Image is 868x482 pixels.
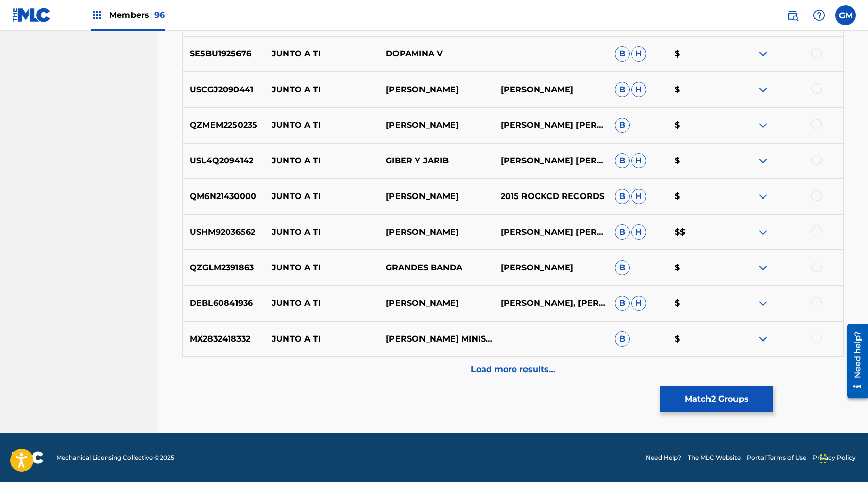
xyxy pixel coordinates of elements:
[668,226,729,238] p: $$
[265,226,379,238] p: JUNTO A TI
[91,9,103,21] img: Top Rightsholders
[668,262,729,274] p: $
[631,189,646,204] span: H
[379,155,493,167] p: GIBER Y JARIB
[688,453,741,462] a: The MLC Website
[379,48,493,60] p: DOPAMINA V
[809,5,829,25] div: Help
[820,443,826,474] div: Arrastrar
[265,83,379,96] p: JUNTO A TI
[615,296,630,311] span: B
[835,5,856,25] div: User Menu
[183,262,265,274] p: QZGLM2391863
[668,297,729,309] p: $
[471,363,555,376] p: Load more results...
[668,190,729,203] p: $
[379,83,493,96] p: [PERSON_NAME]
[813,9,825,21] img: help
[183,83,265,96] p: USCGJ2090441
[786,9,799,21] img: search
[757,119,769,131] img: expand
[782,5,803,25] a: Public Search
[183,190,265,203] p: QM6N21430000
[379,262,493,274] p: GRANDES BANDA
[493,226,608,238] p: [PERSON_NAME] [PERSON_NAME]
[615,189,630,204] span: B
[631,82,646,97] span: H
[379,333,493,345] p: [PERSON_NAME] MINISTRY
[615,331,630,347] span: B
[493,83,608,96] p: [PERSON_NAME]
[817,433,868,482] div: Widget de chat
[493,155,608,167] p: [PERSON_NAME] [PERSON_NAME]
[183,48,265,60] p: SE5BU1925676
[183,333,265,345] p: MX2832418332
[757,297,769,309] img: expand
[668,83,729,96] p: $
[493,262,608,274] p: [PERSON_NAME]
[668,48,729,60] p: $
[631,224,646,240] span: H
[817,433,868,482] iframe: Chat Widget
[379,190,493,203] p: [PERSON_NAME]
[615,82,630,97] span: B
[265,48,379,60] p: JUNTO A TI
[183,119,265,131] p: QZMEM2250235
[668,155,729,167] p: $
[812,453,856,462] a: Privacy Policy
[109,9,165,21] span: Members
[265,190,379,203] p: JUNTO A TI
[757,48,769,60] img: expand
[615,46,630,62] span: B
[183,297,265,309] p: DEBL60841936
[646,453,681,462] a: Need Help?
[615,153,630,168] span: B
[56,453,174,462] span: Mechanical Licensing Collective © 2025
[757,226,769,238] img: expand
[379,226,493,238] p: [PERSON_NAME]
[493,297,608,309] p: [PERSON_NAME], [PERSON_NAME]
[379,297,493,309] p: [PERSON_NAME]
[154,10,165,20] span: 96
[12,451,44,464] img: logo
[631,153,646,168] span: H
[265,297,379,309] p: JUNTO A TI
[265,155,379,167] p: JUNTO A TI
[631,296,646,311] span: H
[493,190,608,203] p: 2015 ROCKCD RECORDS
[379,119,493,131] p: [PERSON_NAME]
[839,320,868,402] iframe: Resource Center
[631,46,646,62] span: H
[265,262,379,274] p: JUNTO A TI
[493,119,608,131] p: [PERSON_NAME] [PERSON_NAME]
[265,119,379,131] p: JUNTO A TI
[615,224,630,240] span: B
[757,83,769,96] img: expand
[183,155,265,167] p: USL4Q2094142
[747,453,806,462] a: Portal Terms of Use
[668,119,729,131] p: $
[265,333,379,345] p: JUNTO A TI
[183,226,265,238] p: USHM92036562
[757,155,769,167] img: expand
[12,8,51,22] img: MLC Logo
[668,333,729,345] p: $
[660,386,773,412] button: Match2 Groups
[757,190,769,203] img: expand
[615,260,630,275] span: B
[757,262,769,274] img: expand
[757,333,769,345] img: expand
[615,118,630,133] span: B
